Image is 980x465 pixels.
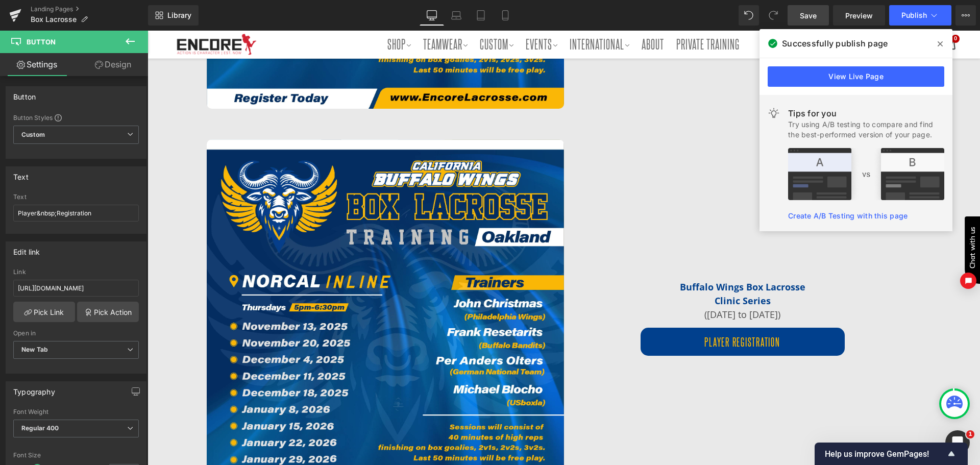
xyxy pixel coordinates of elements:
a: Preview [833,5,885,26]
span: Buffalo Wings Box Lacrosse [532,250,658,262]
iframe: Tidio Chat [802,128,832,307]
button: Show survey - Help us improve GemPages! [825,448,958,460]
div: Button [13,87,36,101]
span: Successfully publish page [782,37,888,50]
div: Try using A/B testing to compare and find the best-performed version of your page. [788,119,944,140]
button: Publish [889,5,951,26]
div: Font Weight [13,408,139,415]
img: Encore Lacrosse Apparel [28,3,110,25]
button: More [955,5,976,26]
a: Pick Link [13,302,75,322]
a: Shop [235,3,268,25]
div: Open in [13,330,139,337]
a: Custom [327,3,371,25]
a: Pick Action [77,302,139,322]
span: 1 [966,430,974,438]
a: Laptop [444,5,469,26]
span: Publish [901,11,927,19]
div: Link [13,268,139,276]
div: Tips for you [788,107,944,119]
div: Text [13,167,29,181]
span: Player Registration [557,303,632,320]
a: International [417,3,487,25]
span: Button [27,38,56,46]
a: Design [76,53,150,76]
span: Box Lacrosse [31,15,77,23]
a: About [489,3,522,25]
div: Button Styles [13,113,139,121]
b: New Tab [21,346,48,353]
p: ([DATE] to [DATE]) [416,277,774,291]
a: Tablet [469,5,493,26]
div: Text [13,193,139,201]
b: Custom [21,131,45,139]
a: Mobile [493,5,518,26]
input: Search [748,2,776,26]
a: 0 [798,2,810,26]
a: Create A/B Testing with this page [788,211,908,220]
a: Landing Pages [31,5,148,13]
iframe: Intercom live chat [945,430,970,455]
a: Desktop [420,5,444,26]
a: Player Registration [493,297,697,325]
input: https://your-shop.myshopify.com [13,280,139,297]
b: Regular 400 [21,424,59,432]
a: Teamwear [271,3,325,25]
img: tip.png [788,148,944,200]
span: Help us improve GemPages! [825,449,945,459]
span: Clinic Series [567,264,623,276]
div: Font Size [13,452,139,459]
span: 0 [804,4,812,12]
img: light.svg [768,107,780,119]
button: Undo [739,5,759,26]
span: Preview [845,10,873,21]
div: Edit link [13,242,40,256]
a: View Live Page [768,66,944,87]
a: New Library [148,5,199,26]
a: Events [373,3,415,25]
button: Redo [763,5,783,26]
span: Save [800,10,817,21]
a: Private Training [524,3,597,25]
div: Typography [13,382,55,396]
span: Library [167,11,191,20]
